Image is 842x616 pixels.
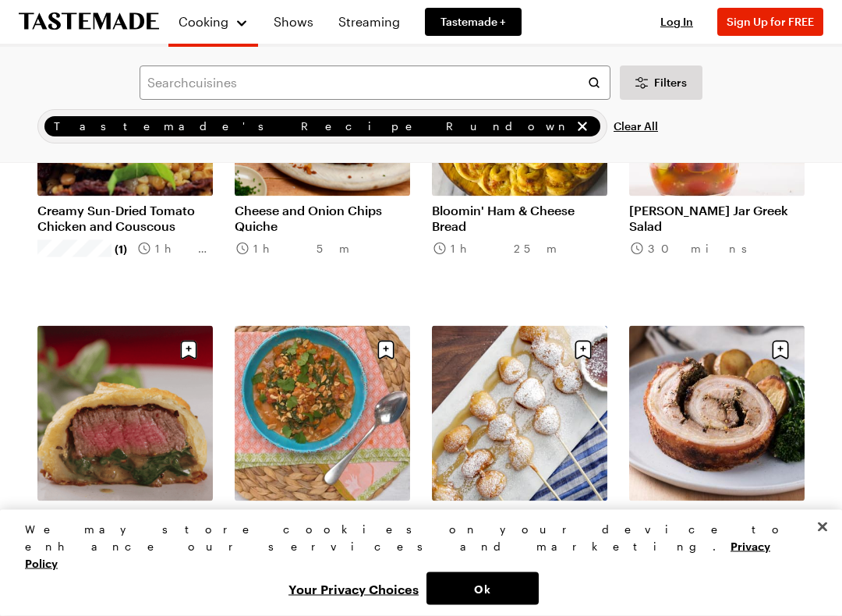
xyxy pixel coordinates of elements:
[568,335,598,365] button: Save recipe
[727,15,814,28] span: Sign Up for FREE
[614,119,658,134] span: Clear All
[37,508,213,539] a: Petite Beef Wellington Presents
[19,13,159,31] a: To Tastemade Home Page
[629,508,805,523] a: Crispy Belly Porchetta
[432,508,607,523] a: Chicken 'n' Waffle Bites
[235,203,410,234] a: Cheese and Onion Chips Quiche
[574,118,591,135] button: remove Tastemade's Recipe Rundown
[660,15,693,28] span: Log In
[281,572,426,605] button: Your Privacy Choices
[425,8,522,36] a: Tastemade +
[620,65,702,100] button: Desktop filters
[179,14,228,29] span: Cooking
[174,335,203,365] button: Save recipe
[25,521,804,572] div: We may store cookies on your device to enhance our services and marketing.
[717,8,823,36] button: Sign Up for FREE
[54,118,571,135] span: Tastemade's Recipe Rundown
[654,75,687,90] span: Filters
[646,14,708,30] button: Log In
[629,203,805,234] a: [PERSON_NAME] Jar Greek Salad
[37,203,213,234] a: Creamy Sun-Dried Tomato Chicken and Couscous
[426,572,539,605] button: Ok
[766,335,795,365] button: Save recipe
[371,335,401,365] button: Save recipe
[25,521,804,605] div: Privacy
[805,510,840,544] button: Close
[440,14,506,30] span: Tastemade +
[178,6,249,37] button: Cooking
[432,203,607,234] a: Bloomin' Ham & Cheese Bread
[614,109,658,143] button: Clear All
[235,508,410,539] a: African Peanut Stew With Chicken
